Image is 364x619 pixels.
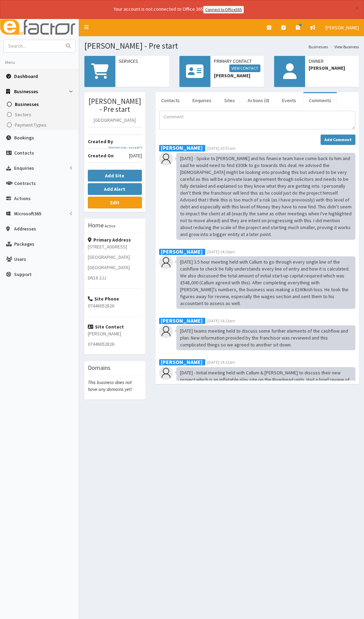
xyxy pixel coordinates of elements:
input: Search... [4,40,62,52]
strong: Site Phone [88,296,119,302]
h1: [PERSON_NAME] - Pre start [84,41,359,50]
a: Contacts [156,93,185,108]
span: Owner [309,58,355,65]
span: Microsoft365 [14,210,41,217]
a: Edit [88,197,142,208]
p: DN16 2JJ [88,274,142,281]
div: [DATE] teams meeting held to discuss some further elements of the cashflow and plan. New informat... [176,325,355,350]
span: Packages [14,241,34,247]
div: Your account is not connected to Office 365 [12,6,346,13]
p: [GEOGRAPHIC_DATA] [88,264,142,271]
a: Events [277,93,302,108]
button: Add Alert [88,183,142,195]
b: Created By [88,138,113,145]
span: [PERSON_NAME] [309,65,355,71]
a: Payment Types [2,120,79,130]
li: View Business [328,44,359,50]
p: 07446052826 [88,341,142,347]
span: Businesses [14,88,38,95]
small: Active [105,223,115,228]
a: Sectors [2,109,79,120]
span: Primary Contact [214,58,261,72]
span: Businesses [15,101,39,107]
span: [DATE] [129,152,142,159]
span: Sectors [15,111,31,118]
span: Enquiries [14,165,34,171]
b: Edit [110,199,119,206]
b: [PERSON_NAME] [161,358,202,365]
h3: Domains [88,365,111,371]
span: Addresses [14,226,36,232]
span: Contacts [14,150,34,156]
a: View Contact [229,65,260,72]
b: Created On [88,153,114,159]
p: 07446052826 [88,302,142,309]
b: Add Alert [104,186,125,192]
a: Actions (0) [242,93,275,108]
span: Actions [14,195,31,202]
a: Businesses [2,99,79,109]
a: [PERSON_NAME] [320,19,364,36]
span: [DATE] 14:26pm [207,249,235,254]
a: Connect to Office365 [203,6,244,13]
span: Services [119,58,166,65]
span: Contracts [14,180,36,186]
div: [DATE] 3.5 hour meeting held with Callum to go through every single line of the cashflow to check... [176,256,355,309]
b: [PERSON_NAME] [161,144,202,151]
a: Comments [303,93,337,108]
b: [PERSON_NAME] [161,317,202,324]
a: Enquiries [187,93,217,108]
strong: Add Comment [324,137,352,142]
span: [DATE] 14:22pm [207,360,235,365]
strong: Primary Address [88,237,131,243]
span: Bookings [14,135,34,141]
h3: [PERSON_NAME] - Pre start [88,97,142,113]
span: Payment Types [15,122,46,128]
p: [GEOGRAPHIC_DATA] [88,254,142,261]
p: [GEOGRAPHIC_DATA] [88,117,142,124]
span: [PERSON_NAME] [214,72,261,79]
span: Support [14,271,32,277]
strong: Site Contact [88,324,124,330]
span: [DATE] 14:23pm [207,318,235,323]
a: Sites [219,93,240,108]
p: [PERSON_NAME] [88,330,142,337]
textarea: Comment [159,111,355,129]
span: Users [14,256,26,262]
h3: Home [88,222,104,228]
div: [DATE] - Initial meeting held with Callum & [PERSON_NAME] to discuss their new project which is a... [176,367,355,399]
a: Businesses [309,44,328,50]
b: Add Site [105,173,124,179]
span: [PERSON_NAME] [325,24,359,31]
button: Add Comment [321,135,355,145]
a: [PERSON_NAME] [108,145,142,152]
span: Dashboard [14,73,38,79]
div: [DATE] - Spoke to [PERSON_NAME] and his finance team have come back to him and said he would need... [176,153,355,240]
button: × [355,5,359,12]
p: [STREET_ADDRESS] [88,243,142,250]
i: This business does not have any domains yet! [88,379,132,392]
b: [PERSON_NAME] [161,248,202,255]
span: [DATE] 10:57am [207,146,236,151]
